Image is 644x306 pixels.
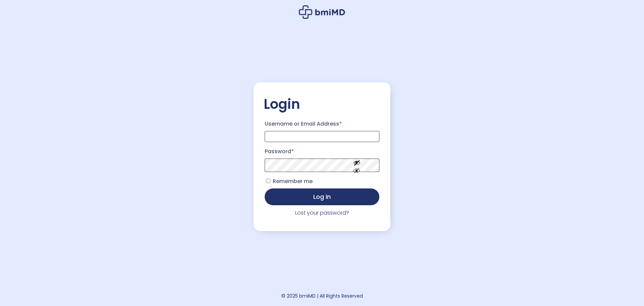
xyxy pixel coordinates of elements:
[266,179,270,183] input: Remember me
[281,291,363,301] div: © 2025 bmiMD | All Rights Reserved
[295,209,349,217] a: Lost your password?
[273,177,313,185] span: Remember me
[338,154,376,177] button: Show password
[265,188,380,205] button: Log in
[264,96,381,113] h2: Login
[265,119,380,129] label: Username or Email Address
[265,146,380,157] label: Password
